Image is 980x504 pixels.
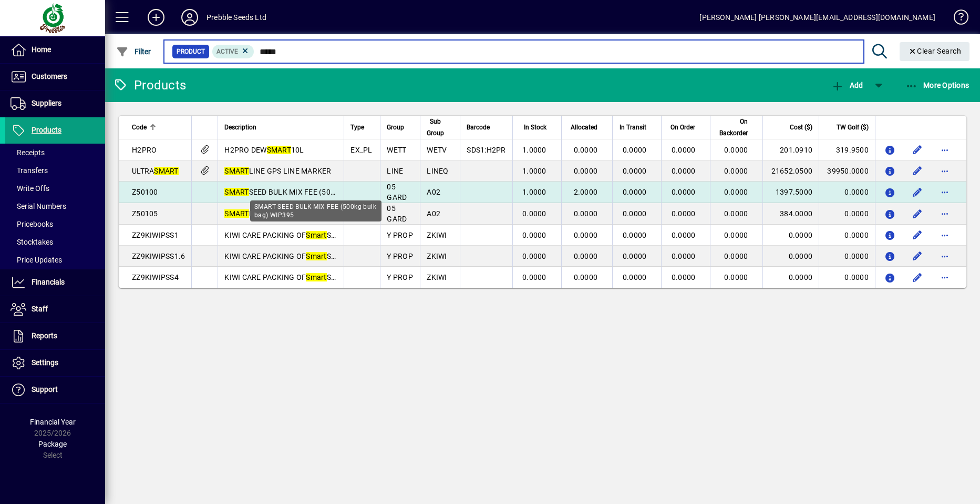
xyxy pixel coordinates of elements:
[350,122,374,133] div: Type
[909,184,926,200] button: Edit
[672,146,696,154] span: 0.0000
[909,227,926,244] button: Edit
[132,231,179,239] span: ZZ9KIWIPSS1
[909,205,926,222] button: Edit
[524,122,546,133] span: In Stock
[212,45,254,58] mat-chip: Activation Status: Active
[623,231,647,239] span: 0.0000
[11,202,66,210] span: Serial Numbers
[154,167,178,175] em: SMART
[623,188,647,196] span: 0.0000
[903,76,972,95] button: More Options
[574,209,598,218] span: 0.0000
[623,167,647,175] span: 0.0000
[113,77,186,94] div: Products
[819,182,875,203] td: 0.0000
[717,116,757,139] div: On Backorder
[909,269,926,286] button: Edit
[574,252,598,260] span: 0.0000
[623,273,647,281] span: 0.0000
[306,252,326,260] em: Smart
[574,231,598,239] span: 0.0000
[672,188,696,196] span: 0.0000
[224,188,405,196] span: SEED BULK MIX FEE (500kg bulk bag) WIP395
[672,167,696,175] span: 0.0000
[427,209,440,218] span: A02
[32,72,67,80] span: Customers
[5,251,105,269] a: Price Updates
[522,146,546,154] span: 1.0000
[173,8,207,27] button: Profile
[114,42,154,61] button: Filter
[32,278,65,286] span: Financials
[177,46,205,57] span: Product
[5,233,105,251] a: Stocktakes
[387,273,413,281] span: Y PROP
[522,273,546,281] span: 0.0000
[387,167,403,175] span: LINE
[139,8,173,27] button: Add
[819,139,875,160] td: 319.9500
[427,116,453,139] div: Sub Group
[936,184,953,200] button: More options
[522,252,546,260] span: 0.0000
[623,146,647,154] span: 0.0000
[11,184,49,193] span: Write Offs
[427,231,447,239] span: ZKIWI
[522,231,546,239] span: 0.0000
[908,47,962,55] span: Clear Search
[574,273,598,281] span: 0.0000
[522,188,546,196] span: 1.0000
[5,179,105,197] a: Write Offs
[32,358,58,367] span: Settings
[5,269,105,296] a: Financials
[250,200,381,221] div: SMART SEED BULK MIX FEE (500kg bulk bag) WIP395
[11,238,53,246] span: Stocktakes
[132,122,147,133] span: Code
[936,205,953,222] button: More options
[224,146,304,154] span: H2PRO DEW 10L
[267,146,291,154] em: SMART
[132,252,185,260] span: ZZ9KIWIPSS1.6
[11,256,62,264] span: Price Updates
[574,167,598,175] span: 0.0000
[819,246,875,267] td: 0.0000
[905,81,969,89] span: More Options
[5,197,105,215] a: Serial Numbers
[762,246,819,267] td: 0.0000
[427,252,447,260] span: ZKIWI
[132,273,179,281] span: ZZ9KIWIPSS4
[717,116,748,139] span: On Backorder
[30,418,76,426] span: Financial Year
[762,267,819,288] td: 0.0000
[672,252,696,260] span: 0.0000
[32,45,51,54] span: Home
[819,160,875,182] td: 39950.0000
[762,225,819,246] td: 0.0000
[5,350,105,376] a: Settings
[427,167,448,175] span: LINEQ
[762,203,819,225] td: 384.0000
[819,203,875,225] td: 0.0000
[724,273,748,281] span: 0.0000
[762,139,819,160] td: 201.0910
[132,209,158,218] span: Z50105
[672,231,696,239] span: 0.0000
[32,305,48,313] span: Staff
[427,188,440,196] span: A02
[132,122,185,133] div: Code
[32,331,57,340] span: Reports
[224,167,331,175] span: LINE GPS LINE MARKER
[132,167,179,175] span: ULTRA
[224,231,357,239] span: KIWI CARE PACKING OF Seed 1kg
[724,146,748,154] span: 0.0000
[224,252,365,260] span: KIWI CARE PACKING OF Seed 1.6 kg
[11,148,45,157] span: Receipts
[670,122,695,133] span: On Order
[623,209,647,218] span: 0.0000
[724,231,748,239] span: 0.0000
[936,163,953,179] button: More options
[224,209,249,218] em: SMART
[32,126,61,134] span: Products
[5,323,105,349] a: Reports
